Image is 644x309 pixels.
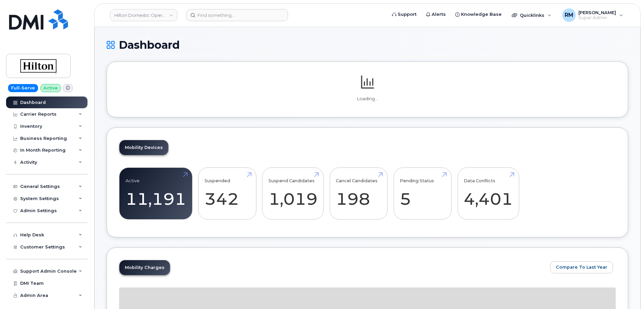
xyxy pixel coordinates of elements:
[119,96,616,102] p: Loading...
[550,261,613,273] button: Compare To Last Year
[119,140,168,155] a: Mobility Devices
[107,39,628,51] h1: Dashboard
[269,171,318,216] a: Suspend Candidates 1,019
[126,171,186,216] a: Active 11,191
[464,171,513,216] a: Data Conflicts 4,401
[556,264,607,270] span: Compare To Last Year
[205,171,250,216] a: Suspended 342
[119,260,170,275] a: Mobility Charges
[400,171,445,216] a: Pending Status 5
[336,171,381,216] a: Cancel Candidates 198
